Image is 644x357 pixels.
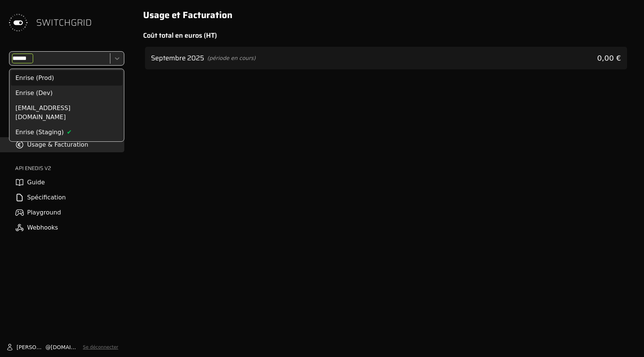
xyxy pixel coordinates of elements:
[6,11,30,35] img: Switchgrid Logo
[11,86,122,101] div: Enrise (Dev)
[36,17,92,29] span: SWITCHGRID
[151,53,204,63] h3: Septembre 2025
[51,343,80,351] span: [DOMAIN_NAME]
[83,344,118,350] button: Se déconnecter
[143,9,629,21] h1: Usage et Facturation
[46,343,51,351] span: @
[15,164,124,172] h2: API ENEDIS v2
[597,53,621,63] span: 0,00 €
[145,47,627,69] div: voir les détails
[11,70,122,86] div: Enrise (Prod)
[11,125,122,140] div: Enrise (Staging)
[207,54,256,62] span: (période en cours)
[11,101,122,125] div: [EMAIL_ADDRESS][DOMAIN_NAME]
[17,343,46,351] span: [PERSON_NAME]
[143,30,629,41] h2: Coût total en euros (HT)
